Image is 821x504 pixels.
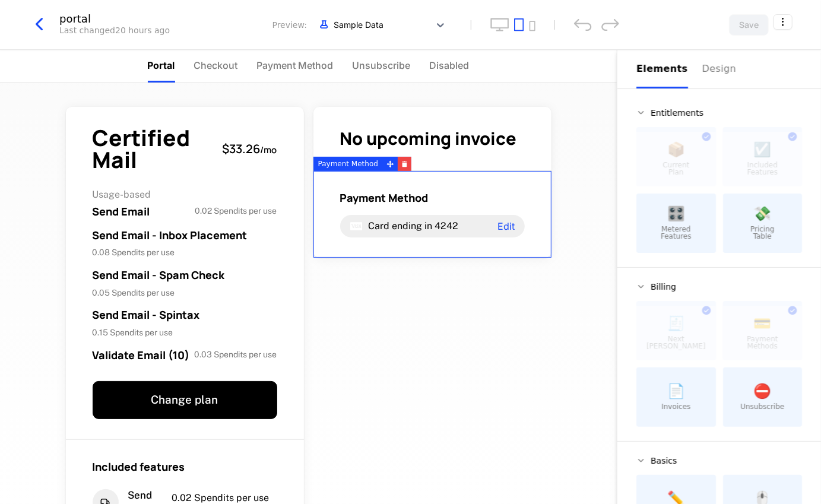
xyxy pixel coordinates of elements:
button: Select action [774,14,793,30]
span: Unsubscribe [740,403,784,410]
span: Included features [93,459,185,474]
span: Certified Mail [93,127,213,171]
span: ⛔️ [753,384,771,398]
span: $33.26 [223,141,261,157]
span: 4242 [435,220,459,232]
div: Payment Method [313,157,383,171]
span: Pricing Table [750,226,774,240]
div: portal [59,14,170,24]
i: visa [350,219,364,233]
span: Validate Email (10) [93,348,190,362]
div: Design [702,62,740,76]
span: Basics [651,457,677,465]
span: Payment Method [340,191,429,205]
span: 🎛️ [667,207,685,221]
span: Usage-based [93,190,277,199]
div: Elements [636,62,688,76]
button: Save [729,14,769,36]
span: No upcoming invoice [340,126,517,150]
div: redo [601,18,619,31]
sub: / mo [261,144,277,156]
span: 0.05 Spendits per use [93,287,175,299]
span: Invoices [661,403,690,410]
span: Card ending in [369,220,433,232]
span: Billing [651,283,676,291]
button: tablet [514,18,524,31]
span: Entitlements [651,109,703,117]
span: Send Email - Spam Check [93,268,225,282]
span: Unsubscribe [353,58,411,72]
span: Send Email [93,204,150,218]
span: 0.02 Spendits per use [195,205,277,217]
div: Choose Sub Page [636,50,802,88]
span: Edit [498,221,515,231]
span: Metered Features [661,226,692,240]
button: desktop [490,18,509,31]
span: 📄 [667,384,685,398]
span: Disabled [430,58,470,72]
span: 0.08 Spendits per use [93,247,175,258]
div: undo [574,18,592,31]
button: mobile [529,21,535,31]
span: 💸 [753,207,771,221]
span: 0.03 Spendits per use [195,349,277,360]
span: Send Email - Spintax [93,308,200,322]
button: Change plan [93,381,277,419]
span: 0.15 Spendits per use [93,327,173,338]
span: Payment Method [257,58,334,72]
span: Preview: [272,19,307,31]
span: Portal [148,58,175,72]
span: Send Email - Inbox Placement [93,228,248,242]
span: 0.02 Spendits per use [172,492,269,503]
div: Last changed 20 hours ago [59,24,170,36]
span: Checkout [194,58,238,72]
